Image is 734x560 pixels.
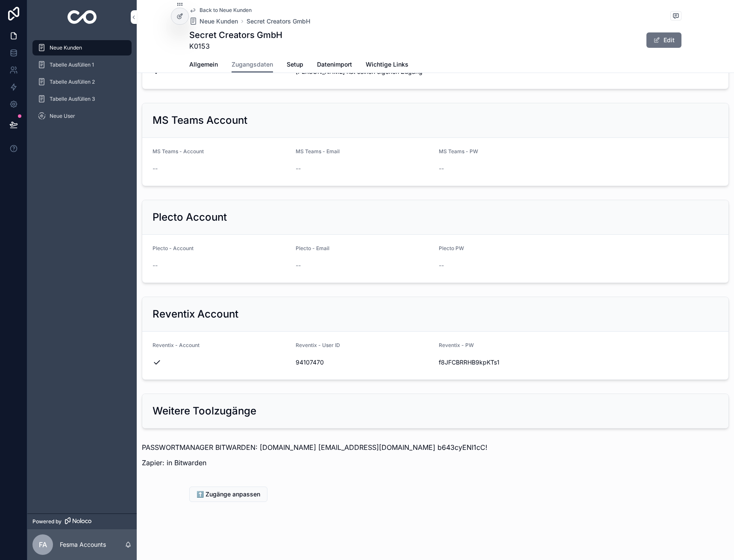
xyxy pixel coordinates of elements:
span: MS Teams - Email [296,148,340,155]
span: -- [439,164,444,173]
a: Secret Creators GmbH [247,17,310,26]
p: Fesma Accounts [60,540,106,549]
span: Neue Kunden [200,17,238,26]
span: Reventix - PW [439,342,474,348]
span: Tabelle Ausfüllen 1 [50,61,94,68]
span: Reventix - Account [153,342,200,348]
span: 94107470 [296,358,432,367]
h2: Reventix Account [153,307,238,321]
p: PASSWORTMANAGER BITWARDEN: [DOMAIN_NAME] [EMAIL_ADDRESS][DOMAIN_NAME] b643cyENI1cC! [142,442,729,452]
a: Wichtige Links [366,57,408,74]
a: Allgemein [189,57,218,74]
div: scrollable content [27,34,137,135]
a: Neue User [32,108,132,124]
h2: Plecto Account [153,210,227,224]
span: Neue User [50,113,75,120]
span: ⬆️ Zugänge anpassen [197,490,260,499]
a: Tabelle Ausfüllen 2 [32,74,132,90]
span: -- [296,164,301,173]
span: Neue Kunden [50,44,82,51]
h2: Weitere Toolzugänge [153,404,256,418]
img: App logo [68,10,97,24]
span: Tabelle Ausfüllen 3 [50,96,95,102]
h2: MS Teams Account [153,114,247,127]
span: -- [153,164,158,173]
a: Back to Neue Kunden [189,7,252,14]
span: Zugangsdaten [232,60,273,69]
span: Tabelle Ausfüllen 2 [50,79,95,85]
span: -- [439,261,444,270]
span: FA [39,540,47,550]
span: Plecto - Email [296,245,329,251]
h1: Secret Creators GmbH [189,29,282,41]
a: Neue Kunden [32,40,132,55]
span: Plecto PW [439,245,464,251]
a: Neue Kunden [189,17,238,26]
span: Allgemein [189,60,218,69]
span: Plecto - Account [153,245,194,251]
a: Tabelle Ausfüllen 3 [32,91,132,107]
span: -- [296,261,301,270]
span: MS Teams - PW [439,148,478,155]
span: Back to Neue Kunden [200,7,252,14]
span: MS Teams - Account [153,148,204,155]
span: Wichtige Links [366,60,408,69]
span: f8JFCBRRHB9kpKTs1 [439,358,575,367]
a: Zugangsdaten [232,57,273,73]
a: Setup [287,57,303,74]
span: Datenimport [317,60,352,69]
a: Powered by [27,513,137,529]
span: Setup [287,60,303,69]
button: Edit [646,32,681,48]
a: Datenimport [317,57,352,74]
span: K0153 [189,41,282,51]
a: Tabelle Ausfüllen 1 [32,57,132,73]
p: Zapier: in Bitwarden [142,458,729,468]
span: -- [153,261,158,270]
span: Reventix - User ID [296,342,340,348]
button: ⬆️ Zugänge anpassen [189,487,267,502]
span: Powered by [32,518,62,525]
